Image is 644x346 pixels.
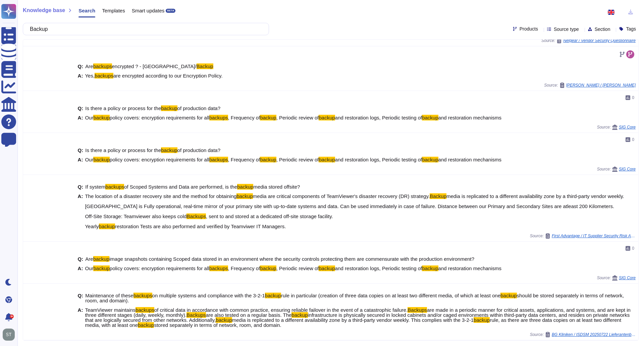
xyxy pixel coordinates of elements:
[260,157,276,162] mark: backup
[626,27,636,31] span: Tags
[78,106,84,111] b: Q:
[335,157,422,162] span: and restoration logs, Periodic testing of
[85,63,93,69] span: Are
[438,115,501,120] span: and restoration mechanisms
[85,307,630,318] span: are made in a periodic manner for critical assets, applications, and systems, and are kept in thr...
[78,157,83,162] b: A:
[85,193,236,199] span: The location of a disaster recovery site and the method for obtaining
[154,307,408,313] span: of critical data in accordance with common practice, ensuring reliable failover in the event of a...
[216,317,232,323] mark: backup
[78,148,84,153] b: Q:
[253,184,300,190] span: media stored offsite?
[3,329,15,341] img: user
[115,224,286,229] span: restoration Tests are also performed and verified by Teamviwer IT Managers.
[520,27,538,31] span: Products
[138,322,154,328] mark: backup
[133,293,152,298] mark: backups
[78,293,84,303] b: Q:
[422,265,438,271] mark: backup
[85,184,105,190] span: If system
[632,246,634,250] span: 0
[124,184,237,190] span: of Scoped Systems and Data are performed, is the
[541,38,636,43] span: Source:
[136,307,154,313] mark: backups
[78,115,83,120] b: A:
[422,115,438,120] mark: backup
[110,157,209,162] span: policy covers: encryption requirements for all
[85,317,621,328] span: rule, as there are three data copies on at least two different media, with at least one
[209,157,228,162] mark: backups
[500,293,517,298] mark: backup
[608,10,614,15] img: en
[260,115,276,120] mark: backup
[10,314,14,318] div: 9+
[597,275,636,281] span: Source:
[228,115,260,120] span: , Frequency of
[335,265,422,271] span: and restoration logs, Periodic testing of
[408,307,427,313] mark: Backups
[554,27,579,32] span: Source type
[93,256,109,262] mark: backup
[253,193,430,199] span: media are critical components of TeamViewer's disaster recovery (DR) strategy.
[78,194,83,229] b: A:
[161,105,177,111] mark: backup
[78,184,84,189] b: Q:
[78,8,95,13] span: Search
[209,115,228,120] mark: backups
[276,265,319,271] span: , Periodic review of
[632,138,634,142] span: 0
[236,193,253,199] mark: backup
[430,193,446,199] mark: Backup
[78,266,83,271] b: A:
[552,333,636,337] span: BG Kliniken / ISDSM 20250722 Lieferantenbewertung en [GEOGRAPHIC_DATA]
[632,96,634,100] span: 0
[85,293,624,303] span: should be stored separately in terms of network, room, and domain).
[85,265,93,271] span: Our
[291,312,308,318] mark: backup
[186,213,206,219] mark: Backups
[78,73,83,78] b: A:
[112,63,197,69] span: encrypted ? - [GEOGRAPHIC_DATA]/
[228,157,260,162] span: , Frequency of
[186,312,206,318] mark: Backups
[102,8,125,13] span: Templates
[78,307,83,328] b: A:
[206,312,292,318] span: are also tested on a regular basis. The
[152,293,265,298] span: on multiple systems and compliance with the 3-2-1
[161,147,177,153] mark: backup
[1,327,19,342] button: user
[93,63,112,69] mark: backups
[23,8,65,13] span: Knowledge base
[99,224,115,229] mark: backup
[597,166,636,172] span: Source:
[552,234,636,238] span: First Advantage / IT Supplier Security Risk Assessment Combined Questionnaire v7.0 AI
[619,276,636,280] span: SIG Core
[438,157,501,162] span: and restoration mechanisms
[110,265,209,271] span: policy covers: encryption requirements for all
[85,193,624,219] span: media is replicated to a different availability zone by a third-party vendor weekly. [GEOGRAPHIC_...
[113,73,223,79] span: are encrypted according to our Encryption Policy.
[132,8,165,13] span: Smart updates
[232,317,474,323] span: media is replicated to a different availability zone by a third-party vendor weekly. This complie...
[335,115,422,120] span: and restoration logs, Periodic testing of
[619,125,636,129] span: SIG Core
[265,293,281,298] mark: backup
[438,265,501,271] span: and restoration mechanisms
[237,184,253,190] mark: backup
[85,115,93,120] span: Our
[85,73,95,79] span: Yes,
[276,157,319,162] span: , Periodic review of
[166,9,175,13] div: BETA
[78,256,84,261] b: Q:
[544,83,636,88] span: Source:
[85,147,161,153] span: Is there a policy or process for the
[95,73,113,79] mark: backups
[319,157,335,162] mark: backup
[85,213,333,229] span: , sent to and stored at a dedicated off-site storage facility. Yearly
[177,147,220,153] span: of production data?
[209,265,228,271] mark: backups
[319,265,335,271] mark: backup
[93,157,109,162] mark: backup
[228,265,260,271] span: , Frequency of
[85,312,630,323] span: infrastructure is physically secured in locked cabinets and/or caged environments within third-pa...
